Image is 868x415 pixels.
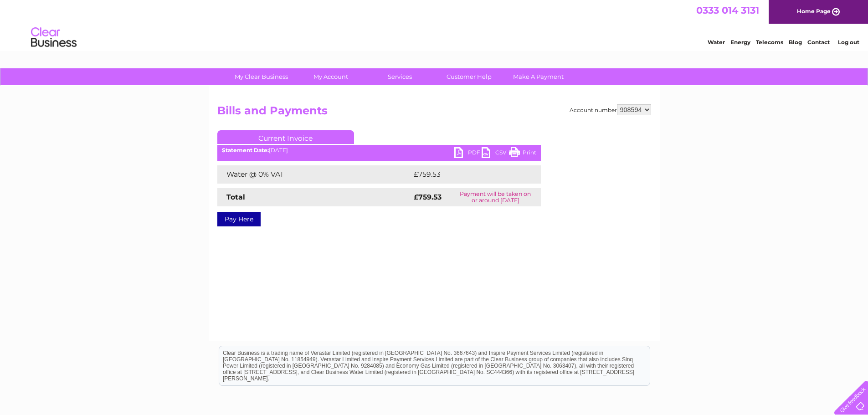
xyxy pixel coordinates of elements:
[696,5,759,16] a: 0333 014 3131
[501,68,576,85] a: Make A Payment
[838,39,859,46] a: Log out
[414,193,442,201] strong: £759.53
[217,212,261,226] a: Pay Here
[217,147,541,154] div: [DATE]
[293,68,368,85] a: My Account
[807,39,830,46] a: Contact
[224,68,299,85] a: My Clear Business
[226,193,245,201] strong: Total
[482,147,509,160] a: CSV
[362,68,437,85] a: Services
[708,39,725,46] a: Water
[756,39,783,46] a: Telecoms
[431,68,507,85] a: Customer Help
[730,39,750,46] a: Energy
[411,165,524,184] td: £759.53
[217,104,651,122] h2: Bills and Payments
[219,5,650,44] div: Clear Business is a trading name of Verastar Limited (registered in [GEOGRAPHIC_DATA] No. 3667643...
[222,147,269,154] b: Statement Date:
[31,24,77,51] img: logo.png
[217,130,354,144] a: Current Invoice
[450,188,541,206] td: Payment will be taken on or around [DATE]
[454,147,482,160] a: PDF
[570,104,651,115] div: Account number
[509,147,536,160] a: Print
[789,39,802,46] a: Blog
[217,165,411,184] td: Water @ 0% VAT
